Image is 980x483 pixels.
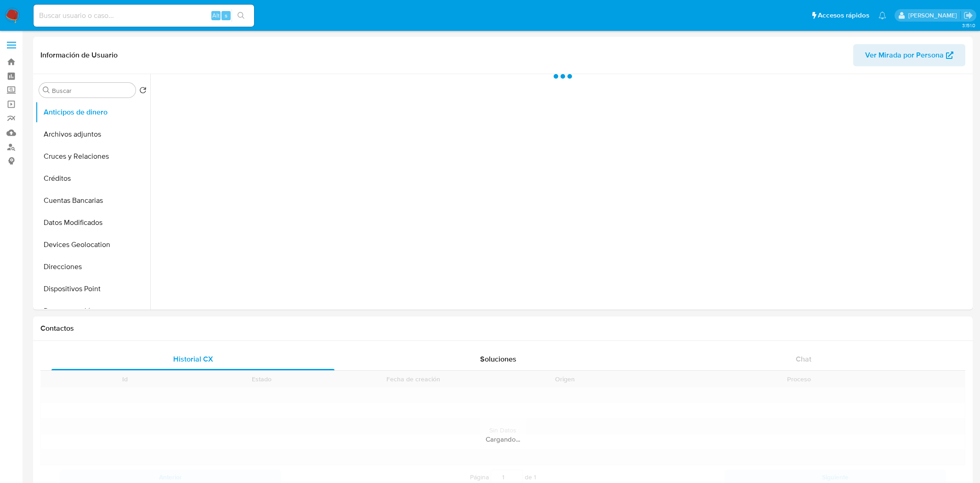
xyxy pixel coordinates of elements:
[35,190,150,212] button: Cuentas Bancarias
[40,324,965,333] h1: Contactos
[52,86,132,95] input: Buscar
[35,300,150,322] button: Documentación
[40,435,965,444] div: Cargando...
[43,86,50,94] button: Buscar
[963,11,973,20] a: Salir
[480,354,516,364] span: Soluciones
[908,11,960,20] p: irma.suarez@mercadolibre.com.mx
[173,354,213,364] span: Historial CX
[35,145,150,167] button: Cruces y Relaciones
[35,123,150,145] button: Archivos adjuntos
[865,44,944,66] span: Ver Mirada por Persona
[34,10,254,22] input: Buscar usuario o caso...
[35,101,150,123] button: Anticipos de dinero
[35,234,150,256] button: Devices Geolocation
[232,9,250,22] button: search-icon
[878,11,886,19] a: Notificaciones
[796,354,811,364] span: Chat
[35,212,150,234] button: Datos Modificados
[212,11,220,20] span: Alt
[225,11,227,20] span: s
[35,278,150,300] button: Dispositivos Point
[35,167,150,190] button: Créditos
[35,256,150,278] button: Direcciones
[40,51,118,60] h1: Información de Usuario
[818,11,869,20] span: Accesos rápidos
[853,44,965,66] button: Ver Mirada por Persona
[139,86,147,97] button: Volver al orden por defecto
